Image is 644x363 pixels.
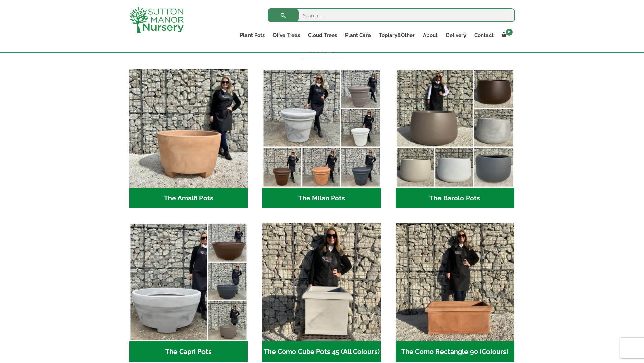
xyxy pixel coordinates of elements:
[268,8,515,22] input: Search...
[129,188,248,209] h2: The Amalfi Pots
[262,188,381,209] h2: The Milan Pots
[129,69,248,208] a: Visit product category The Amalfi Pots
[262,69,381,208] a: Visit product category The Milan Pots
[129,223,248,362] a: Visit product category The Capri Pots
[396,69,514,188] img: The Barolo Pots
[129,341,248,362] h2: The Capri Pots
[269,30,304,40] a: Olive Trees
[129,223,248,341] img: The Capri Pots
[396,188,514,209] h2: The Barolo Pots
[129,69,248,188] img: The Amalfi Pots
[375,30,419,40] a: Topiary&Other
[236,30,269,40] a: Plant Pots
[341,30,375,40] a: Plant Care
[396,341,514,362] h2: The Como Rectangle 90 (Colours)
[419,30,442,40] a: About
[396,223,514,362] a: Visit product category The Como Rectangle 90 (Colours)
[262,223,381,341] img: The Como Cube Pots 45 (All Colours)
[498,30,515,40] a: 0
[396,223,514,341] img: The Como Rectangle 90 (Colours)
[396,69,514,208] a: Visit product category The Barolo Pots
[262,341,381,362] h2: The Como Cube Pots 45 (All Colours)
[310,49,334,54] span: Read more
[442,30,470,40] a: Delivery
[304,30,341,40] a: Cloud Trees
[262,223,381,362] a: Visit product category The Como Cube Pots 45 (All Colours)
[470,30,498,40] a: Contact
[129,7,184,33] img: logo
[262,69,381,188] img: The Milan Pots
[506,29,513,36] span: 0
